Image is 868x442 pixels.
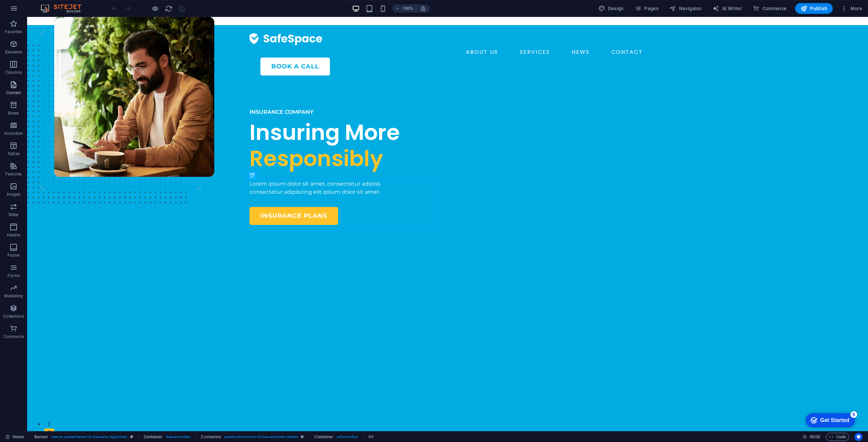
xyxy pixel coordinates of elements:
i: Reload page [165,5,173,13]
p: Slider [8,212,19,217]
button: reload [164,4,173,13]
nav: breadcrumb [34,433,374,441]
p: Images [7,192,21,197]
span: Publish [801,5,827,12]
span: Click to select. Double-click to edit [369,433,374,441]
i: This element is a customizable preset [301,435,304,439]
span: Navigator [669,5,702,12]
button: Design [596,3,627,14]
button: 100% [392,4,416,13]
h6: 100% [402,4,413,13]
p: Forms [7,273,20,278]
span: Click to select. Double-click to edit [314,433,333,441]
p: Columns [5,70,22,75]
button: Pages [632,3,661,14]
span: Click to select. Double-click to edit [34,433,48,441]
p: Content [6,90,21,96]
span: 00 00 [810,433,820,441]
h6: Session time [803,433,821,441]
span: : [814,434,815,439]
span: . banner .preset-banner-v3-insurance .bg-primary [51,433,127,441]
span: Code [829,433,846,441]
p: Accordion [4,131,23,136]
p: Features [5,171,22,177]
p: Commerce [3,334,24,339]
button: More [838,3,865,14]
span: Pages [635,5,658,12]
button: Usercentrics [854,433,863,441]
i: On resize automatically adjust zoom level to fit chosen device. [420,5,426,12]
p: Favorites [5,29,22,35]
p: Tables [7,151,20,156]
span: . columns-box [336,433,358,441]
button: Commerce [750,3,790,14]
p: Elements [5,49,22,55]
p: Header [7,232,20,238]
p: Footer [7,253,20,258]
span: More [841,5,862,12]
div: 5 [50,1,57,8]
div: Design (Ctrl+Alt+Y) [596,3,627,14]
span: . banner-content [165,433,190,441]
p: Boxes [8,110,19,116]
span: Commerce [753,5,787,12]
span: Click to select. Double-click to edit [144,433,163,441]
span: . preset-columns-two-v2-insurance-hero-section [224,433,298,441]
p: Collections [3,314,24,319]
button: Navigator [667,3,704,14]
button: Publish [795,3,833,14]
div: Get Started 5 items remaining, 0% complete [5,3,55,18]
p: Marketing [4,293,23,299]
span: AI Writer [712,5,742,12]
span: Design [598,5,624,12]
img: Editor Logo [39,4,90,13]
a: Click to cancel selection. Double-click to open Pages [5,433,24,441]
button: Code [826,433,849,441]
span: Click to select. Double-click to edit [201,433,221,441]
div: Get Started [20,7,49,14]
button: Click here to leave preview mode and continue editing [151,4,159,13]
button: AI Writer [710,3,745,14]
i: This element is a customizable preset [130,435,133,439]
